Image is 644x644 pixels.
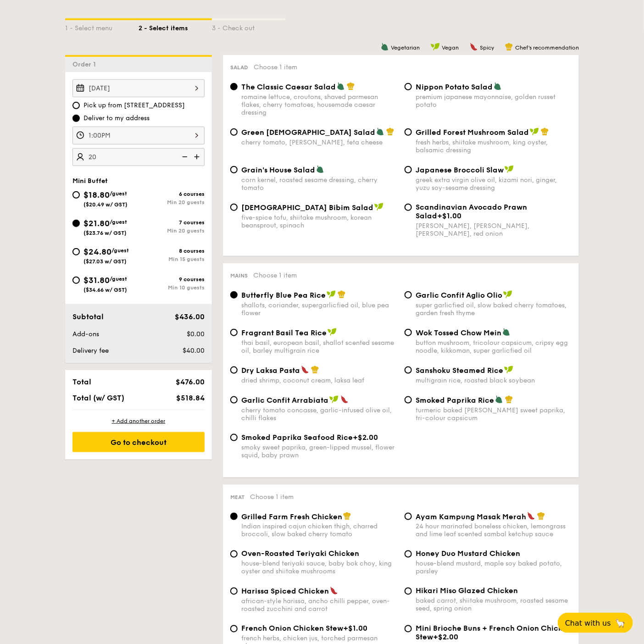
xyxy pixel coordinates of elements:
input: Oven-Roasted Teriyaki Chickenhouse-blend teriyaki sauce, baby bok choy, king oyster and shiitake ... [230,550,238,558]
span: Choose 1 item [250,493,294,501]
input: Grain's House Saladcorn kernel, roasted sesame dressing, cherry tomato [230,166,238,173]
span: Mini Buffet [72,177,108,185]
div: african-style harissa, ancho chilli pepper, oven-roasted zucchini and carrot [241,598,397,613]
span: Smoked Paprika Seafood Rice [241,433,353,442]
img: icon-vegetarian.fe4039eb.svg [381,43,389,51]
img: icon-chef-hat.a58ddaea.svg [386,128,394,136]
div: turmeric baked [PERSON_NAME] sweet paprika, tri-colour capsicum [416,406,572,422]
div: Go to checkout [72,432,205,452]
span: +$1.00 [437,211,461,220]
span: Total [72,378,91,386]
input: Harissa Spiced Chickenafrican-style harissa, ancho chilli pepper, oven-roasted zucchini and carrot [230,588,238,595]
div: Min 15 guests [139,256,205,262]
input: $21.80/guest($23.76 w/ GST)7 coursesMin 20 guests [72,220,80,227]
div: dried shrimp, coconut cream, laksa leaf [241,377,397,384]
span: Garlic Confit Arrabiata [241,396,328,405]
input: Green [DEMOGRAPHIC_DATA] Saladcherry tomato, [PERSON_NAME], feta cheese [230,128,238,136]
span: +$2.00 [433,633,458,642]
img: icon-vegetarian.fe4039eb.svg [337,82,345,90]
span: Butterfly Blue Pea Rice [241,291,326,300]
img: icon-vegan.f8ff3823.svg [505,165,514,173]
img: icon-chef-hat.a58ddaea.svg [505,395,513,404]
span: Grain's House Salad [241,166,315,174]
span: Garlic Confit Aglio Olio [416,291,502,300]
input: Number of guests [72,148,205,166]
div: multigrain rice, roasted black soybean [416,377,572,384]
input: Butterfly Blue Pea Riceshallots, coriander, supergarlicfied oil, blue pea flower [230,291,238,299]
img: icon-vegetarian.fe4039eb.svg [495,395,503,404]
span: Vegan [442,44,459,51]
div: [PERSON_NAME], [PERSON_NAME], [PERSON_NAME], red onion [416,222,572,238]
span: Honey Duo Mustard Chicken [416,550,520,558]
input: Scandinavian Avocado Prawn Salad+$1.00[PERSON_NAME], [PERSON_NAME], [PERSON_NAME], red onion [405,204,412,211]
span: French Onion Chicken Stew [241,624,343,633]
span: $18.80 [83,190,110,200]
span: $24.80 [83,247,111,257]
img: icon-vegan.f8ff3823.svg [329,395,339,404]
span: Wok Tossed Chow Mein [416,328,501,337]
div: baked carrot, shiitake mushroom, roasted sesame seed, spring onion [416,597,572,613]
span: /guest [110,219,127,225]
div: + Add another order [72,417,205,425]
span: ($20.49 w/ GST) [83,201,128,208]
img: icon-spicy.37a8142b.svg [301,366,309,374]
input: Smoked Paprika Riceturmeric baked [PERSON_NAME] sweet paprika, tri-colour capsicum [405,396,412,404]
img: icon-chef-hat.a58ddaea.svg [541,128,549,136]
img: icon-chef-hat.a58ddaea.svg [338,290,346,299]
span: The Classic Caesar Salad [241,83,336,91]
input: Mini Brioche Buns + French Onion Chicken Stew+$2.00french herbs, chicken jus, torched parmesan ch... [405,625,412,633]
input: Event time [72,127,205,144]
div: 24 hour marinated boneless chicken, lemongrass and lime leaf scented sambal ketchup sauce [416,523,572,539]
span: 🦙 [615,618,626,628]
input: Japanese Broccoli Slawgreek extra virgin olive oil, kizami nori, ginger, yuzu soy-sesame dressing [405,166,412,173]
img: icon-vegetarian.fe4039eb.svg [494,82,502,90]
div: five-spice tofu, shiitake mushroom, korean beansprout, spinach [241,214,397,229]
span: Smoked Paprika Rice [416,396,494,405]
span: Chat with us [565,619,611,627]
div: 9 courses [139,276,205,283]
button: Chat with us🦙 [558,613,633,633]
input: Wok Tossed Chow Meinbutton mushroom, tricolour capsicum, cripsy egg noodle, kikkoman, super garli... [405,329,412,336]
span: ($23.76 w/ GST) [83,230,127,236]
div: premium japanese mayonnaise, golden russet potato [416,93,572,109]
img: icon-spicy.37a8142b.svg [470,43,478,51]
div: 7 courses [139,219,205,226]
div: button mushroom, tricolour capsicum, cripsy egg noodle, kikkoman, super garlicfied oil [416,339,572,355]
img: icon-vegan.f8ff3823.svg [374,203,383,211]
span: Sanshoku Steamed Rice [416,366,503,375]
input: French Onion Chicken Stew+$1.00french herbs, chicken jus, torched parmesan cheese [230,625,238,633]
span: Deliver to my address [83,114,150,123]
img: icon-reduce.1d2dbef1.svg [177,148,191,166]
img: icon-vegan.f8ff3823.svg [504,366,513,374]
div: Min 20 guests [139,199,205,205]
span: [DEMOGRAPHIC_DATA] Bibim Salad [241,203,373,212]
img: icon-vegan.f8ff3823.svg [530,128,539,136]
div: house-blend mustard, maple soy baked potato, parsley [416,560,572,576]
span: Spicy [480,44,494,51]
img: icon-chef-hat.a58ddaea.svg [505,43,513,51]
img: icon-spicy.37a8142b.svg [527,512,535,520]
div: thai basil, european basil, shallot scented sesame oil, barley multigrain rice [241,339,397,355]
img: icon-vegetarian.fe4039eb.svg [502,328,511,336]
div: house-blend teriyaki sauce, baby bok choy, king oyster and shiitake mushrooms [241,560,397,576]
div: 3 - Check out [212,20,285,33]
span: $21.80 [83,218,110,228]
span: Choose 1 item [253,272,297,279]
span: ($27.03 w/ GST) [83,258,127,265]
input: Grilled Forest Mushroom Saladfresh herbs, shiitake mushroom, king oyster, balsamic dressing [405,128,412,136]
span: /guest [111,247,129,254]
div: super garlicfied oil, slow baked cherry tomatoes, garden fresh thyme [416,301,572,317]
span: Order 1 [72,61,100,68]
div: shallots, coriander, supergarlicfied oil, blue pea flower [241,301,397,317]
span: Japanese Broccoli Slaw [416,166,504,174]
span: $436.00 [175,312,205,321]
div: smoky sweet paprika, green-lipped mussel, flower squid, baby prawn [241,444,397,459]
span: Fragrant Basil Tea Rice [241,328,327,337]
span: Choose 1 item [254,63,297,71]
img: icon-chef-hat.a58ddaea.svg [311,366,319,374]
span: Meat [230,494,244,500]
span: Total (w/ GST) [72,394,124,402]
span: Delivery fee [72,347,109,355]
input: Nippon Potato Saladpremium japanese mayonnaise, golden russet potato [405,83,412,90]
span: Harissa Spiced Chicken [241,587,329,596]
